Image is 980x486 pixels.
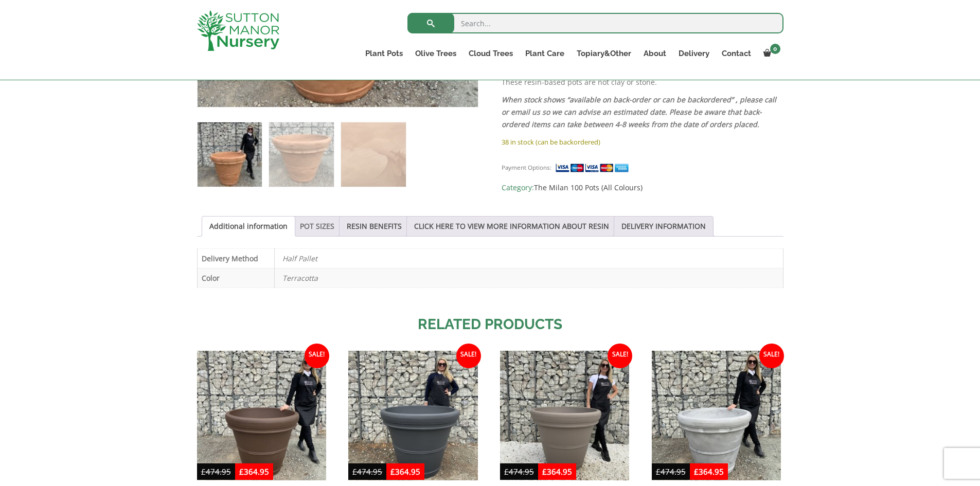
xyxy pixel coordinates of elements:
img: The Milan Pot 100 Colour Clay (Resin) [500,351,629,480]
bdi: 364.95 [239,466,269,477]
bdi: 474.95 [656,466,686,477]
span: £ [542,466,547,477]
bdi: 364.95 [390,466,420,477]
span: £ [201,466,206,477]
span: Sale! [305,344,329,368]
a: About [637,46,672,61]
span: Sale! [759,344,784,368]
span: Sale! [608,344,632,368]
a: Delivery [672,46,716,61]
bdi: 474.95 [504,466,534,477]
bdi: 474.95 [352,466,382,477]
a: Cloud Trees [462,46,519,61]
span: £ [694,466,699,477]
a: Additional information [209,217,288,236]
img: The Milan Pot 100 Colour Mocha [197,351,326,480]
p: Terracotta [282,268,775,287]
p: 38 in stock (can be backordered) [502,136,783,148]
p: These resin-based pots are not clay or stone. [502,76,783,88]
bdi: 364.95 [694,466,724,477]
a: 0 [757,46,783,61]
span: 0 [770,44,780,54]
a: Plant Care [519,46,571,61]
a: Plant Pots [359,46,409,61]
a: DELIVERY INFORMATION [621,217,706,236]
table: Product Details [197,248,783,288]
a: The Milan 100 Pots (All Colours) [534,183,643,192]
bdi: 364.95 [542,466,572,477]
input: Search... [407,13,783,33]
img: The Milan Pot 100 Colour Charcoal [348,351,477,480]
th: Delivery Method [197,248,274,268]
img: The Milan Pot 100 Colour Terracotta - Image 2 [269,122,333,187]
a: CLICK HERE TO VIEW MORE INFORMATION ABOUT RESIN [414,217,609,236]
a: POT SIZES [300,217,334,236]
em: When stock shows “available on back-order or can be backordered” , please call or email us so we ... [502,95,776,129]
h2: Related products [197,314,783,335]
span: £ [239,466,244,477]
small: Payment Options: [502,164,551,171]
a: Contact [716,46,757,61]
span: Sale! [456,344,481,368]
a: Olive Trees [409,46,462,61]
span: £ [656,466,661,477]
img: The Milan Pot 100 Colour Terracotta - Image 3 [341,122,405,187]
bdi: 474.95 [201,466,231,477]
img: The Milan Pot 100 Colour Greystone [652,351,781,480]
img: The Milan Pot 100 Colour Terracotta [198,122,262,187]
span: £ [390,466,395,477]
img: logo [197,10,279,51]
span: Category: [502,182,783,194]
th: Color [197,268,274,287]
span: £ [504,466,509,477]
p: Half Pallet [282,249,775,268]
a: Topiary&Other [571,46,637,61]
a: RESIN BENEFITS [347,217,402,236]
span: £ [352,466,357,477]
img: payment supported [555,163,632,173]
